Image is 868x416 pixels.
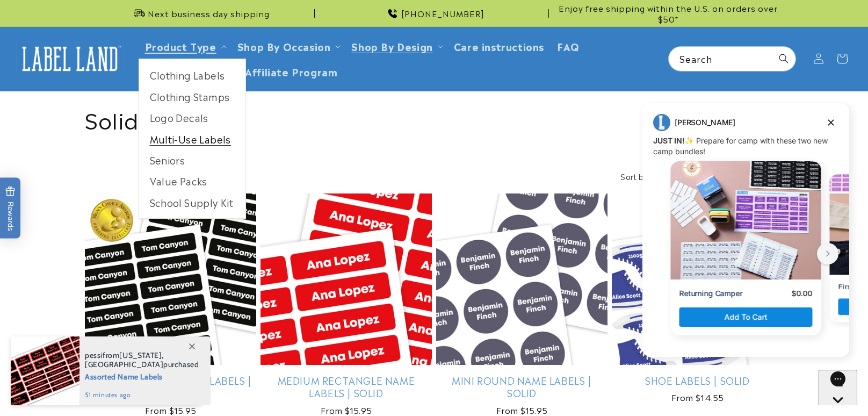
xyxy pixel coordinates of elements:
span: [US_STATE] [119,350,162,360]
span: Join Affiliate Program [220,65,337,77]
summary: Product Type [139,33,231,59]
iframe: Sign Up via Text for Offers [9,330,136,362]
span: 51 minutes ago [85,390,199,400]
span: Enjoy free shipping within the U.S. on orders over $50* [553,3,783,24]
span: Shop By Occasion [237,40,331,52]
a: Product Type [145,39,216,53]
a: Mini Round Name Labels | Solid [436,374,607,399]
a: School Supply Kit [139,192,245,213]
a: Join Affiliate Program [214,59,344,84]
summary: Shop By Occasion [231,33,345,59]
a: Clothing Labels [139,64,245,85]
a: Value Packs [139,170,245,191]
span: [GEOGRAPHIC_DATA] [85,360,163,369]
a: Clothing Stamps [139,86,245,107]
a: Shop By Design [351,39,432,53]
iframe: Gorgias live chat messenger [819,370,857,405]
summary: Shop By Design [345,33,447,59]
p: First Time Camper [204,181,269,190]
a: Seniors [139,149,245,170]
h1: Solid [85,105,783,133]
a: Label Land [12,38,128,80]
span: FAQ [557,40,580,52]
label: Sort by: [620,171,649,182]
span: Next business day shipping [148,8,270,19]
a: Multi-Use Labels [139,128,245,149]
button: Search [772,47,795,70]
span: Care instructions [454,40,544,52]
a: Shoe Labels | Solid [612,374,783,386]
a: FAQ [551,33,586,59]
a: Care instructions [447,33,551,59]
iframe: Gorgias live chat campaigns [634,102,857,373]
a: Medium Rectangle Name Labels | Solid [261,374,432,399]
span: [PHONE_NUMBER] [401,8,484,19]
span: Rewards [5,187,16,231]
button: next button [183,141,204,163]
span: from , purchased [85,351,199,369]
a: Logo Decals [139,107,245,128]
img: Label Land [16,42,124,75]
span: Assorted Name Labels [85,369,199,383]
